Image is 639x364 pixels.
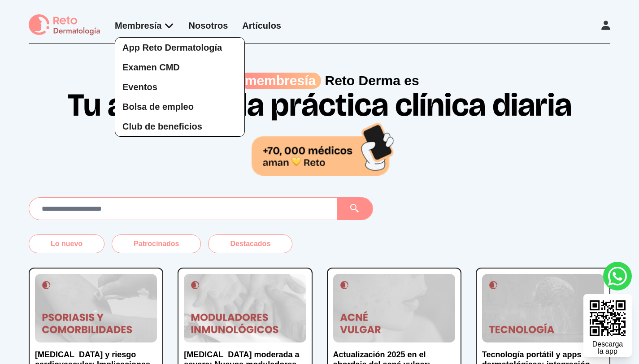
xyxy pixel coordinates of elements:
img: Psoriasis y riesgo cardiovascular: Implicaciones clínicas según las guías actualizadas de la AAD ... [35,274,157,342]
img: 70,000 médicos aman Reto [252,121,395,175]
a: App Reto Dermatología [115,38,244,57]
a: Bolsa de empleo [115,97,244,117]
button: Destacados [208,234,292,253]
span: Eventos [122,82,157,92]
div: Descarga la app [592,341,623,355]
img: Actualización 2025 en el abordaje del acné vulgar: Terapias tópicas emergentes sin antibióticos [333,274,455,342]
button: Lo nuevo [29,234,104,253]
button: Patrocinados [112,234,201,253]
span: Club de beneficios [122,121,202,131]
span: membresía [239,73,321,89]
img: Dermatitis atópica moderada a severa: Nuevos moduladores inmunológicos en fase clínica [184,274,306,342]
a: Artículos [242,21,281,30]
a: whatsapp button [603,262,632,290]
img: Tecnología portátil y apps dermatológicas: integración clínica y perspectivas 2025 [482,274,604,342]
span: Examen CMD [122,62,180,72]
span: Bolsa de empleo [122,102,194,112]
h1: Tu aliada en la práctica clínica diaria [33,89,607,175]
img: logo Reto dermatología [29,14,100,36]
a: Nosotros [189,21,228,30]
span: App Reto Dermatología [122,43,222,52]
a: Examen CMD [115,57,244,77]
div: Membresía [115,19,174,32]
a: Club de beneficios [115,117,244,136]
a: Eventos [115,77,244,97]
p: La Reto Derma es [29,73,610,89]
